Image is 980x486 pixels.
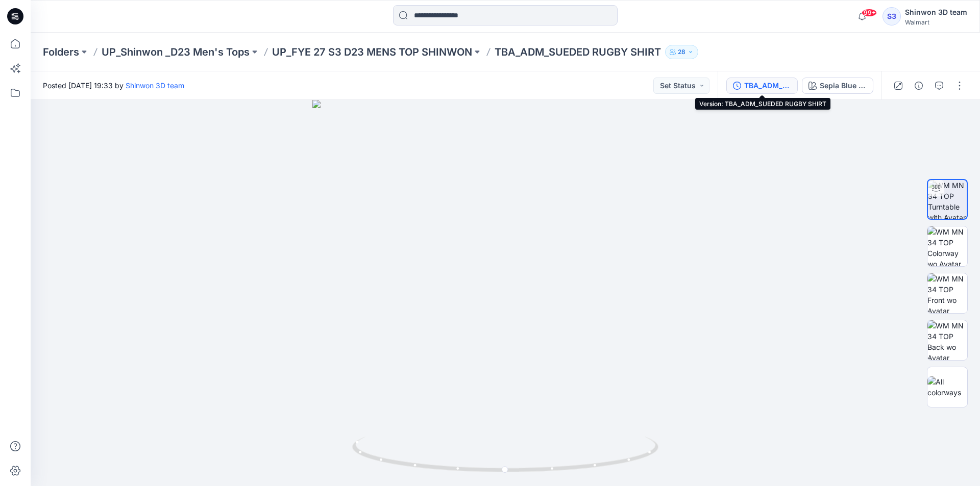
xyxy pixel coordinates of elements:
[905,6,967,18] div: Shinwon 3D team
[911,78,927,94] button: Details
[928,180,967,219] img: WM MN 34 TOP Turntable with Avatar
[883,7,901,25] div: S3
[927,273,967,313] img: WM MN 34 TOP Front wo Avatar
[495,45,661,59] p: TBA_ADM_SUEDED RUGBY SHIRT
[102,45,250,59] a: UP_Shinwon _D23 Men's Tops
[862,9,877,17] span: 99+
[905,18,967,26] div: Walmart
[43,45,79,59] a: Folders
[927,320,967,360] img: WM MN 34 TOP Back wo Avatar
[927,376,967,398] img: All colorways
[744,80,791,91] div: TBA_ADM_SUEDED RUGBY SHIRT
[43,80,184,91] span: Posted [DATE] 19:33 by
[802,78,873,94] button: Sepia Blue + Claw
[272,45,472,59] a: UP_FYE 27 S3 D23 MENS TOP SHINWON
[820,80,867,91] div: Sepia Blue + Claw
[678,46,685,58] p: 28
[126,81,184,90] a: Shinwon 3D team
[726,78,798,94] button: TBA_ADM_SUEDED RUGBY SHIRT
[665,45,698,59] button: 28
[927,226,967,266] img: WM MN 34 TOP Colorway wo Avatar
